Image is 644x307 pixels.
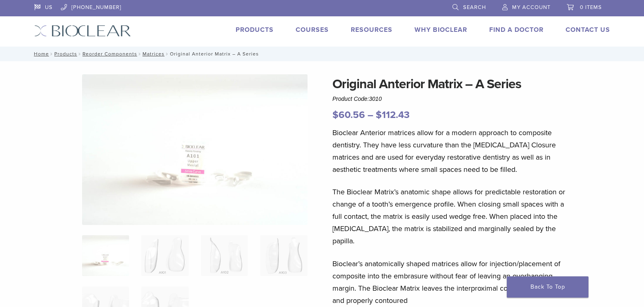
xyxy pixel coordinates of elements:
[165,52,170,56] span: /
[143,51,165,57] a: Matrices
[414,26,467,34] a: Why Bioclear
[296,26,329,34] a: Courses
[141,235,188,276] img: Original Anterior Matrix - A Series - Image 2
[332,109,365,121] bdi: 60.56
[332,109,339,121] span: $
[137,52,143,56] span: /
[376,109,382,121] span: $
[31,51,49,57] a: Home
[332,127,573,176] p: Bioclear Anterior matrices allow for a modern approach to composite dentistry. They have less cur...
[507,276,588,298] a: Back To Top
[201,235,248,276] img: Original Anterior Matrix - A Series - Image 3
[236,26,274,34] a: Products
[82,235,129,276] img: Anterior-Original-A-Series-Matrices-324x324.jpg
[82,74,308,225] img: Anterior Original A Series Matrices
[77,52,82,56] span: /
[489,26,544,34] a: Find A Doctor
[580,4,602,11] span: 0 items
[82,51,137,57] a: Reorder Components
[332,74,573,94] h1: Original Anterior Matrix – A Series
[376,109,410,121] bdi: 112.43
[28,47,616,61] nav: Original Anterior Matrix – A Series
[54,51,77,57] a: Products
[369,96,382,102] span: 3010
[512,4,550,11] span: My Account
[368,109,373,121] span: –
[260,235,307,276] img: Original Anterior Matrix - A Series - Image 4
[332,258,573,307] p: Bioclear’s anatomically shaped matrices allow for injection/placement of composite into the embra...
[463,4,486,11] span: Search
[49,52,54,56] span: /
[34,25,131,37] img: Bioclear
[566,26,610,34] a: Contact Us
[351,26,392,34] a: Resources
[332,96,382,102] span: Product Code:
[332,186,573,247] p: The Bioclear Matrix’s anatomic shape allows for predictable restoration or change of a tooth’s em...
